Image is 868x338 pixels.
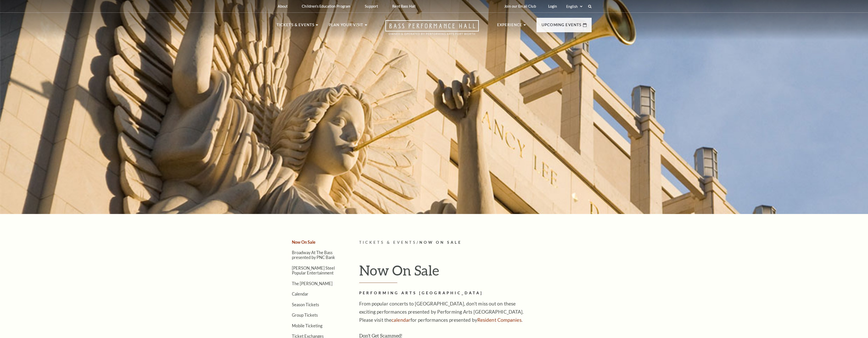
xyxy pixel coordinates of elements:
[292,281,333,286] a: The [PERSON_NAME]
[292,323,322,328] a: Mobile Ticketing
[391,317,411,323] a: calendar
[277,22,315,31] p: Tickets & Events
[292,302,319,307] a: Season Tickets
[278,4,288,8] p: About
[359,300,524,324] p: From popular concerts to [GEOGRAPHIC_DATA], don't miss out on these exciting performances present...
[292,250,335,260] a: Broadway At The Bass presented by PNC Bank
[497,22,523,31] p: Experience
[392,4,416,8] p: Rent Bass Hall
[565,4,583,9] select: Select:
[365,4,378,8] p: Support
[329,22,364,31] p: Plan Your Visit
[292,240,315,244] a: Now On Sale
[477,317,522,323] a: Resident Companies
[359,240,417,244] span: Tickets & Events
[542,22,582,31] p: Upcoming Events
[359,239,592,246] p: /
[292,266,335,275] a: [PERSON_NAME] Steel Popular Entertainment
[359,262,592,283] h1: Now On Sale
[302,4,351,8] p: Children's Education Program
[359,290,524,296] h2: Performing Arts [GEOGRAPHIC_DATA]
[292,291,308,296] a: Calendar
[419,240,462,244] span: Now On Sale
[292,313,318,317] a: Group Tickets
